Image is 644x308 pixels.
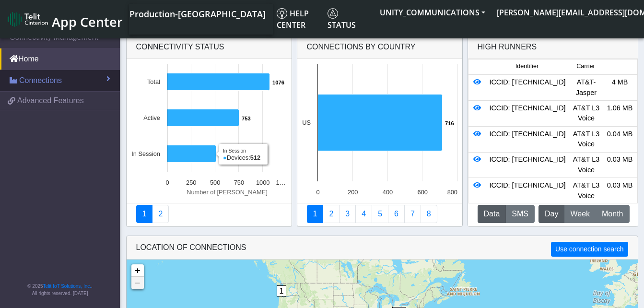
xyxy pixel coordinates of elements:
[570,180,603,201] div: AT&T L3 Voice
[277,285,287,296] span: 1
[603,103,637,124] div: 1.06 MB
[277,8,309,30] span: Help center
[297,36,462,59] div: Connections By Country
[382,189,392,196] text: 400
[570,129,603,150] div: AT&T L3 Voice
[603,77,637,98] div: 4 MB
[316,189,319,196] text: 0
[307,205,453,223] nav: Summary paging
[486,129,570,150] div: ICCID: [TECHNICAL_ID]
[339,205,356,223] a: Usage per Country
[147,78,160,85] text: Total
[273,4,324,35] a: Help center
[486,154,570,175] div: ICCID: [TECHNICAL_ID]
[323,205,340,223] a: Carrier
[276,179,285,186] text: 1…
[131,150,160,157] text: In Session
[603,180,637,201] div: 0.03 MB
[43,284,91,289] a: Telit IoT Solutions, Inc.
[210,179,220,186] text: 500
[127,36,292,59] div: Connectivity status
[545,208,558,220] span: Day
[52,13,123,31] span: App Center
[515,62,539,71] span: Identifier
[404,205,421,223] a: Zero Session
[372,205,388,223] a: Usage by Carrier
[564,205,596,223] button: Week
[277,8,287,19] img: knowledge.svg
[186,179,196,186] text: 250
[486,103,570,124] div: ICCID: [TECHNICAL_ID]
[328,8,356,30] span: Status
[152,205,169,223] a: Deployment status
[596,205,629,223] button: Month
[127,236,638,260] div: LOCATION OF CONNECTIONS
[165,179,169,186] text: 0
[302,119,311,126] text: US
[421,205,437,223] a: Not Connected for 30 days
[8,9,121,30] a: App Center
[131,277,144,289] a: Zoom out
[219,152,228,157] text: 512
[129,8,266,20] span: Production-[GEOGRAPHIC_DATA]
[136,205,282,223] nav: Summary paging
[478,205,506,223] button: Data
[187,189,268,196] text: Number of [PERSON_NAME]
[374,4,491,21] button: UNITY_COMMUNICATIONS
[242,116,251,121] text: 753
[603,154,637,175] div: 0.03 MB
[576,62,595,71] span: Carrier
[570,208,590,220] span: Week
[417,189,427,196] text: 600
[8,12,48,27] img: logo-telit-cinterion-gw-new.png
[570,154,603,175] div: AT&T L3 Voice
[324,4,374,35] a: Status
[505,205,535,223] button: SMS
[348,189,358,196] text: 200
[539,205,564,223] button: Day
[131,264,144,277] a: Zoom in
[234,179,244,186] text: 750
[143,114,160,121] text: Active
[136,205,153,223] a: Connectivity status
[603,129,637,150] div: 0.04 MB
[129,4,265,23] a: Your current platform instance
[570,77,603,98] div: AT&T-Jasper
[272,80,284,85] text: 1076
[486,180,570,201] div: ICCID: [TECHNICAL_ID]
[388,205,405,223] a: 14 Days Trend
[17,95,84,107] span: Advanced Features
[19,75,62,86] span: Connections
[602,208,623,220] span: Month
[486,77,570,98] div: ICCID: [TECHNICAL_ID]
[551,242,628,257] button: Use connection search
[478,41,537,53] div: High Runners
[328,8,338,19] img: status.svg
[355,205,372,223] a: Connections By Carrier
[445,120,454,126] text: 716
[256,179,269,186] text: 1000
[570,103,603,124] div: AT&T L3 Voice
[447,189,457,196] text: 800
[307,205,324,223] a: Connections By Country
